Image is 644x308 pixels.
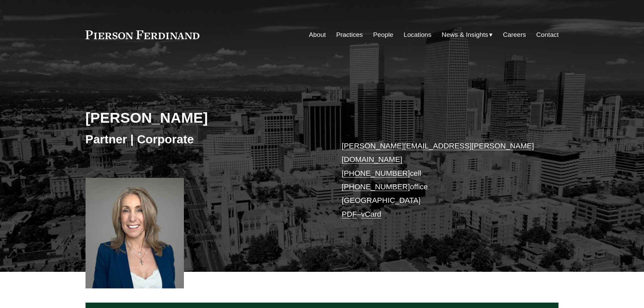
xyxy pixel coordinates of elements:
a: [PHONE_NUMBER] [342,169,410,177]
a: [PHONE_NUMBER] [342,183,410,191]
a: Careers [503,28,526,41]
a: People [373,28,393,41]
a: Locations [404,28,431,41]
h3: Partner | Corporate [86,132,322,147]
a: Practices [336,28,363,41]
a: About [309,28,326,41]
a: vCard [361,210,381,218]
a: Contact [536,28,558,41]
span: News & Insights [442,29,488,41]
a: [PERSON_NAME][EMAIL_ADDRESS][PERSON_NAME][DOMAIN_NAME] [342,142,534,164]
a: PDF [342,210,357,218]
a: folder dropdown [442,28,493,41]
p: cell office [GEOGRAPHIC_DATA] – [342,139,539,221]
h2: [PERSON_NAME] [86,109,322,126]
